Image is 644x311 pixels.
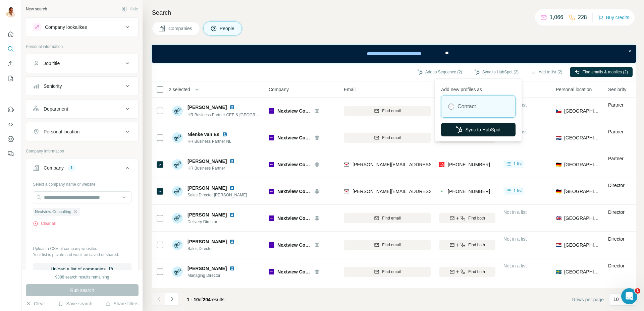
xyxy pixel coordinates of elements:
button: My lists [5,72,16,84]
img: Logo of Nextview Consulting [269,215,274,221]
button: Feedback [5,148,16,160]
p: Your list is private and won't be saved or shared. [33,252,131,258]
span: Nextview Consulting [35,209,71,215]
span: 🇩🇪 [556,188,561,195]
span: Nextview Consulting [277,108,311,114]
img: Logo of Nextview Consulting [269,242,274,248]
button: Quick start [5,28,16,40]
button: Company lookalikes [26,19,138,35]
button: Save search [58,300,92,307]
span: Nextview Consulting [277,161,311,168]
img: Logo of Nextview Consulting [269,135,274,140]
span: Delivery Director [187,219,237,225]
span: Not in a list [503,236,527,242]
span: Companies [168,25,193,32]
img: LinkedIn logo [229,212,235,217]
span: Seniority [608,86,626,93]
img: Avatar [5,7,16,17]
span: 2 selected [169,86,190,93]
p: 1,066 [550,13,563,21]
p: 228 [578,13,587,21]
span: Find both [468,242,485,248]
span: Nextview Consulting [277,268,311,275]
button: Job title [26,55,138,71]
span: 🇳🇱 [556,242,561,248]
span: [GEOGRAPHIC_DATA] [564,108,600,114]
span: Nextview Consulting [277,215,311,222]
img: Avatar [172,213,183,224]
label: Contact [458,103,476,111]
button: Find emails & mobiles (2) [570,67,633,77]
button: Seniority [26,78,138,94]
p: Upload a CSV of company websites. [33,246,131,252]
span: [GEOGRAPHIC_DATA] [564,188,600,195]
img: Avatar [172,159,183,170]
img: Logo of Nextview Consulting [269,269,274,274]
span: results [187,297,224,302]
div: Department [44,106,68,112]
span: HR Business Partner [187,165,237,171]
span: [GEOGRAPHIC_DATA] [564,161,600,168]
span: 🇨🇿 [556,108,561,114]
span: People [220,25,235,32]
img: Logo of Nextview Consulting [269,189,274,194]
button: Search [5,43,16,55]
span: Nextview Consulting [277,134,311,141]
span: Managing Director [187,272,237,278]
span: Director [608,183,625,188]
button: Hide [117,4,143,14]
span: 1 list [514,161,522,167]
h4: Search [152,8,636,17]
span: HR Business Partner NL [187,138,231,144]
span: Nextview Consulting [277,242,311,248]
button: Clear all [33,221,56,227]
span: [GEOGRAPHIC_DATA] [564,134,600,141]
p: Personal information [26,44,139,50]
img: LinkedIn logo [229,239,235,244]
span: [PERSON_NAME] [187,158,227,165]
span: [GEOGRAPHIC_DATA] [564,268,600,275]
span: of [199,297,203,302]
img: Logo of Nextview Consulting [269,162,274,167]
div: Job title [44,60,60,67]
span: 🇸🇪 [556,268,561,275]
div: Company [44,165,64,171]
button: Find email [344,267,431,277]
span: Find both [468,269,485,275]
span: Partner [608,102,624,108]
img: Avatar [172,132,183,143]
span: Rows per page [572,296,604,303]
span: [PERSON_NAME] [187,265,227,272]
div: Select a company name or website [33,179,131,187]
button: Personal location [26,124,138,140]
button: Use Surfe API [5,118,16,130]
button: Company1 [26,160,138,179]
img: LinkedIn logo [229,105,235,110]
button: Buy credits [598,13,629,22]
button: Sync to HubSpot (2) [470,67,523,77]
span: Director [608,263,625,268]
span: Sales Director [187,246,237,252]
img: LinkedIn logo [229,266,235,271]
div: 1 [68,165,75,171]
span: 🇩🇪 [556,161,561,168]
span: Director [608,236,625,242]
span: 1 list [514,188,522,194]
span: [PHONE_NUMBER] [448,189,490,194]
span: Find email [382,242,400,248]
span: [PERSON_NAME] [187,211,227,218]
span: Not in a list [503,263,527,268]
span: Find email [382,269,400,275]
div: Seniority [44,83,62,89]
img: LinkedIn logo [229,159,235,164]
button: Sync to HubSpot [441,123,516,136]
button: Department [26,101,138,117]
span: Find email [382,215,400,221]
button: Clear [26,300,45,307]
img: Avatar [172,240,183,250]
span: Not in a list [503,209,527,215]
span: 1 - 10 [187,297,199,302]
button: Find both [439,213,495,223]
